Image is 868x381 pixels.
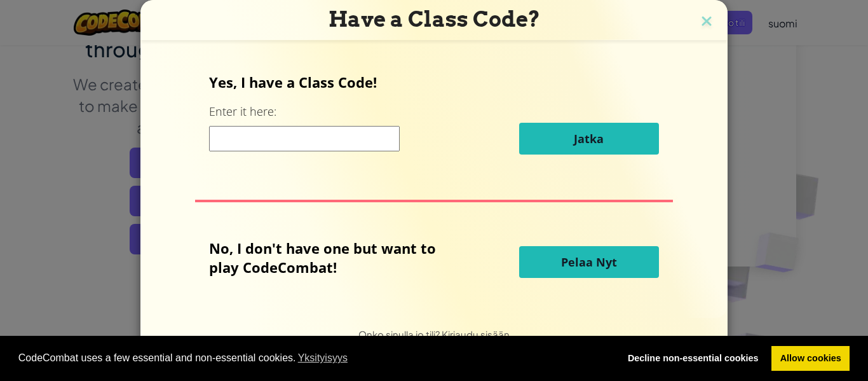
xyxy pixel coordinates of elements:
a: Kirjaudu sisään [442,328,510,340]
a: allow cookies [771,346,850,371]
a: deny cookies [619,346,767,371]
span: Onko sinulla jo tili? [358,328,442,340]
button: Pelaa Nyt [519,246,659,278]
p: No, I don't have one but want to play CodeCombat! [209,239,455,277]
span: CodeCombat uses a few essential and non-essential cookies. [18,349,609,368]
a: learn more about cookies [296,349,350,368]
p: Yes, I have a Class Code! [209,73,658,92]
span: Pelaa Nyt [561,254,617,270]
img: close icon [698,13,715,32]
button: Jatka [519,123,659,155]
label: Enter it here: [209,104,276,120]
span: Jatka [574,131,604,146]
span: Have a Class Code? [329,6,540,32]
